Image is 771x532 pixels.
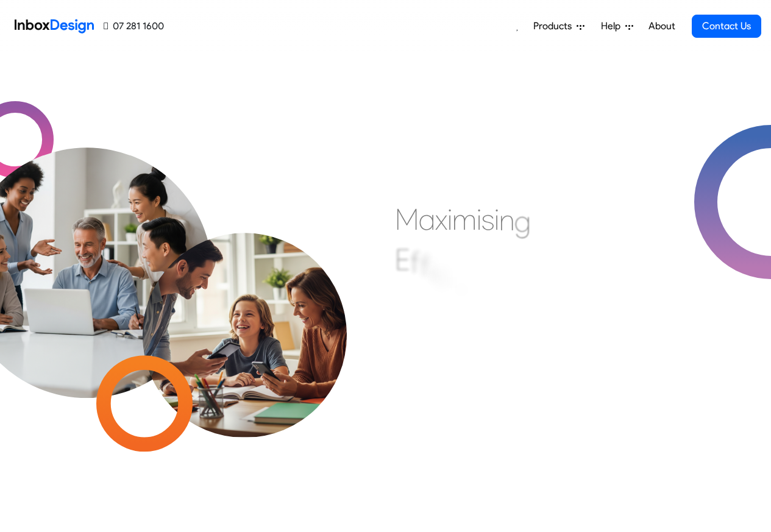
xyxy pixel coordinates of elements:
img: parents_with_child.png [117,182,372,438]
span: Products [533,19,577,34]
a: Help [596,14,638,38]
div: f [410,244,420,280]
div: E [395,241,410,278]
div: i [449,262,454,299]
div: i [447,201,452,238]
div: g [514,203,531,239]
span: Help [601,19,625,34]
div: a [419,201,435,238]
div: i [430,252,435,288]
div: i [494,201,499,238]
div: s [481,201,494,238]
div: i [477,201,481,238]
div: M [395,201,419,238]
div: m [452,201,477,238]
div: c [435,257,449,293]
a: 07 281 1600 [104,19,164,34]
div: e [454,269,469,305]
a: About [645,14,678,38]
a: Products [528,14,589,38]
a: Contact Us [692,15,761,38]
div: f [420,247,430,284]
div: Maximising Efficient & Engagement, Connecting Schools, Families, and Students. [395,201,691,384]
div: x [435,201,447,238]
div: n [499,202,514,238]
